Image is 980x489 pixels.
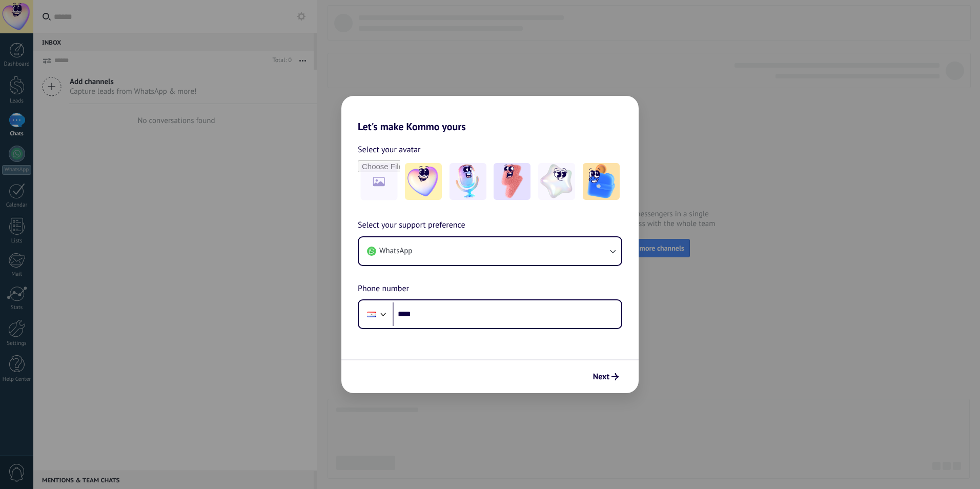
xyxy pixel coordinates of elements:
button: Next [588,368,623,385]
img: -5.jpeg [583,163,620,200]
img: -1.jpeg [405,163,442,200]
span: Select your avatar [358,143,421,156]
span: WhatsApp [379,246,412,256]
span: Next [593,373,609,380]
button: WhatsApp [359,237,621,265]
img: -3.jpeg [494,163,530,200]
img: -4.jpeg [538,163,575,200]
h2: Let's make Kommo yours [341,96,639,133]
div: Paraguay: + 595 [362,303,381,325]
img: -2.jpeg [450,163,486,200]
span: Phone number [358,282,409,296]
span: Select your support preference [358,219,465,232]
